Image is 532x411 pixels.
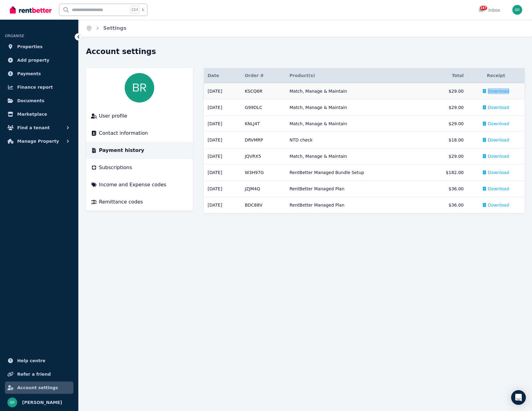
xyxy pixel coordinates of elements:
th: Product(s) [286,68,424,83]
td: [DATE] [204,148,241,165]
span: ORGANISE [5,34,24,38]
td: [DATE] [204,116,241,132]
td: [DATE] [204,165,241,181]
div: NTD check [289,137,421,143]
span: Download [488,104,509,111]
span: Account settings [17,384,58,391]
a: Marketplace [5,108,73,120]
span: Income and Expense codes [99,181,166,188]
div: RentBetter Managed Plan [289,202,421,208]
td: $36.00 [425,181,467,197]
span: Download [488,121,509,127]
div: RentBetter Managed Plan [289,186,421,192]
span: Contact information [99,130,148,137]
div: Match, Manage & Maintain [289,153,421,159]
a: Payments [5,68,73,80]
span: Payment history [99,147,144,154]
td: [DATE] [204,83,241,99]
td: $18.00 [425,132,467,148]
span: Remittance codes [99,198,143,206]
span: Properties [17,43,43,50]
span: Download [488,137,509,143]
td: $36.00 [425,197,467,213]
img: Barbara Raffellini [512,5,522,15]
img: Barbara Raffellini [125,73,154,103]
td: KSCQ6R [241,83,286,99]
td: BDC88V [241,197,286,213]
td: DRVMRP [241,132,286,148]
a: Contact information [91,130,188,137]
img: RentBetter [10,5,52,14]
span: Download [488,202,509,208]
span: 147 [480,6,487,10]
span: k [142,7,144,12]
div: Match, Manage & Maintain [289,104,421,111]
th: Total [425,68,467,83]
a: Help centre [5,355,73,367]
span: Documents [17,97,45,104]
div: Open Intercom Messenger [511,390,526,405]
div: RentBetter Managed Bundle Setup [289,169,421,176]
td: W3H97G [241,165,286,181]
a: Add property [5,54,73,66]
td: $182.00 [425,165,467,181]
td: JZJM4Q [241,181,286,197]
a: Payment history [91,147,188,154]
td: KNLJ4T [241,116,286,132]
span: Download [488,186,509,192]
nav: Breadcrumb [79,20,134,37]
span: Payments [17,70,41,77]
span: Help centre [17,357,45,364]
a: Documents [5,95,73,107]
span: User profile [99,112,127,120]
th: Date [204,68,241,83]
span: Marketplace [17,111,47,118]
a: Properties [5,41,73,53]
div: Match, Manage & Maintain [289,88,421,94]
span: Download [488,153,509,159]
span: Ctrl [130,6,139,14]
a: Income and Expense codes [91,181,188,188]
span: Refer a friend [17,370,51,378]
td: $29.00 [425,148,467,165]
a: Settings [103,25,127,31]
div: Inbox [479,7,500,13]
a: User profile [91,112,188,120]
a: Subscriptions [91,164,188,171]
button: Manage Property [5,135,73,147]
td: G99DLC [241,99,286,116]
a: Account settings [5,382,73,394]
span: [PERSON_NAME] [22,399,62,406]
img: Barbara Raffellini [7,397,17,407]
a: Refer a friend [5,368,73,380]
span: Finance report [17,83,53,91]
h1: Account settings [86,47,156,56]
th: Receipt [467,68,525,83]
span: Order # [245,72,264,79]
td: JQVRX5 [241,148,286,165]
td: [DATE] [204,99,241,116]
div: Match, Manage & Maintain [289,121,421,127]
td: $29.00 [425,83,467,99]
span: Download [488,88,509,94]
a: Remittance codes [91,198,188,206]
span: Download [488,169,509,176]
span: Find a tenant [17,124,50,131]
span: Subscriptions [99,164,132,171]
td: $29.00 [425,116,467,132]
button: Find a tenant [5,122,73,134]
td: [DATE] [204,197,241,213]
td: [DATE] [204,181,241,197]
span: Manage Property [17,138,59,145]
a: Finance report [5,81,73,93]
td: [DATE] [204,132,241,148]
span: Add property [17,56,49,64]
td: $29.00 [425,99,467,116]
